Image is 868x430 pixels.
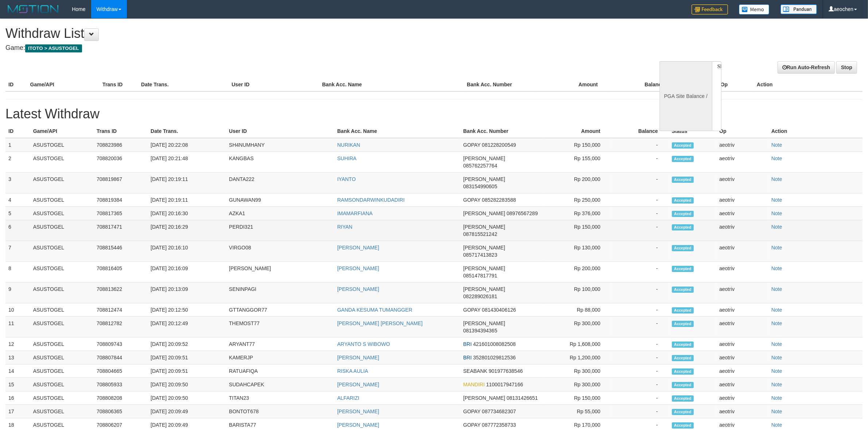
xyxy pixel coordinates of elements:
td: DANTA222 [226,173,334,193]
span: MANDIRI [463,382,485,387]
td: 708815446 [94,241,148,262]
td: - [611,220,669,241]
td: - [611,241,669,262]
td: TITAN23 [226,391,334,405]
a: RISKA AULIA [337,368,368,374]
td: [DATE] 20:22:08 [148,138,226,152]
td: 708809743 [94,338,148,351]
th: Game/API [27,78,100,91]
td: 12 [5,338,30,351]
span: SEABANK [463,368,487,374]
a: [PERSON_NAME] [PERSON_NAME] [337,320,423,326]
span: GOPAY [463,307,480,313]
td: Rp 88,000 [544,303,611,317]
a: RAMSONDARWINKUDADIRI [337,197,405,203]
span: [PERSON_NAME] [463,224,505,230]
span: BRI [463,355,472,360]
span: Accepted [672,382,694,388]
a: RIYAN [337,224,353,230]
th: Op [718,78,754,91]
td: aeotriv [716,262,768,283]
td: Rp 300,000 [544,364,611,378]
td: 708808208 [94,391,148,405]
td: 708819384 [94,193,148,207]
a: GANDA KESUMA TUMANGGER [337,307,412,313]
span: [PERSON_NAME] [463,286,505,292]
a: NURIKAN [337,142,360,148]
td: 708823986 [94,138,148,152]
td: 708805933 [94,378,148,391]
th: ID [5,78,27,91]
td: 11 [5,317,30,338]
td: 6 [5,220,30,241]
img: panduan.png [781,4,817,14]
a: Note [771,307,782,313]
td: ASUSTOGEL [30,303,94,317]
td: ASUSTOGEL [30,173,94,193]
th: Balance [609,78,675,91]
span: 085717413823 [463,252,497,258]
td: RATUAFIQA [226,364,334,378]
span: 352801029812536 [473,355,516,360]
td: [DATE] 20:09:52 [148,338,226,351]
td: 10 [5,303,30,317]
a: [PERSON_NAME] [337,286,379,292]
th: Action [768,125,863,138]
td: Rp 150,000 [544,220,611,241]
td: - [611,364,669,378]
td: GUNAWAN99 [226,193,334,207]
a: Note [771,341,782,347]
td: aeotriv [716,405,768,418]
td: 13 [5,351,30,364]
td: Rp 100,000 [544,283,611,303]
a: Note [771,197,782,203]
td: ASUSTOGEL [30,405,94,418]
td: - [611,303,669,317]
a: Stop [836,61,857,74]
a: Run Auto-Refresh [778,61,835,74]
td: [DATE] 20:12:49 [148,317,226,338]
span: Accepted [672,211,694,217]
td: Rp 155,000 [544,152,611,173]
td: [DATE] 20:19:11 [148,173,226,193]
td: ASUSTOGEL [30,152,94,173]
span: GOPAY [463,142,480,148]
a: Note [771,265,782,271]
th: Date Trans. [148,125,226,138]
td: [DATE] 20:16:29 [148,220,226,241]
td: ASUSTOGEL [30,351,94,364]
td: Rp 150,000 [544,391,611,405]
td: ARYANT77 [226,338,334,351]
td: ASUSTOGEL [30,391,94,405]
td: 708817365 [94,207,148,220]
span: Accepted [672,422,694,429]
td: aeotriv [716,303,768,317]
td: 5 [5,207,30,220]
td: 9 [5,283,30,303]
img: MOTION_logo.png [5,4,61,15]
th: Bank Acc. Name [319,78,464,91]
span: 085147817791 [463,273,497,279]
td: - [611,351,669,364]
span: 087772358733 [482,422,516,428]
td: THEMOST77 [226,317,334,338]
td: - [611,317,669,338]
td: - [611,378,669,391]
td: [DATE] 20:09:51 [148,351,226,364]
th: Bank Acc. Number [460,125,544,138]
span: Accepted [672,321,694,327]
span: Accepted [672,307,694,313]
span: 421601008082508 [473,341,516,347]
td: 15 [5,378,30,391]
td: [DATE] 20:09:50 [148,391,226,405]
span: 082289026181 [463,293,497,299]
span: 1100017947166 [486,382,523,387]
span: BRI [463,341,472,347]
td: - [611,207,669,220]
td: ASUSTOGEL [30,283,94,303]
span: Accepted [672,142,694,149]
a: Note [771,176,782,182]
th: Bank Acc. Name [334,125,460,138]
td: aeotriv [716,173,768,193]
span: 08131426651 [507,395,538,401]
